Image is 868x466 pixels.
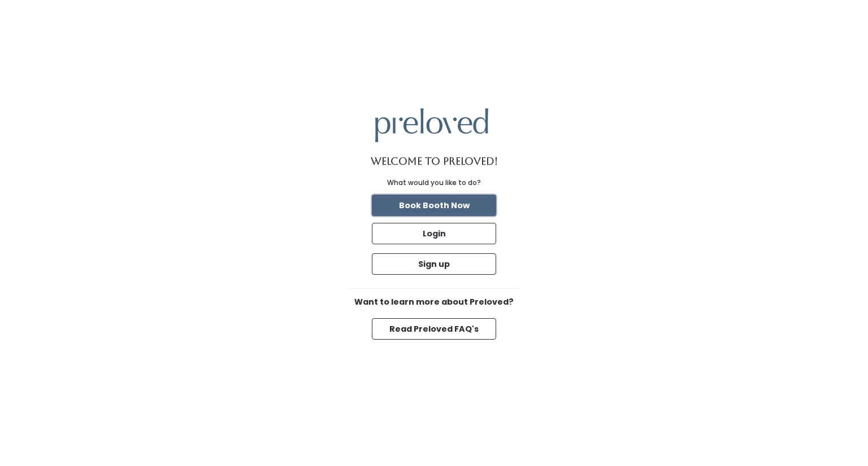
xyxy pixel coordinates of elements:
[372,318,496,340] button: Read Preloved FAQ's
[370,251,498,277] a: Sign up
[372,253,496,275] button: Sign up
[375,108,488,142] img: preloved logo
[372,195,496,216] button: Book Booth Now
[370,221,498,247] a: Login
[349,298,519,307] h6: Want to learn more about Preloved?
[387,178,481,188] div: What would you like to do?
[371,156,498,167] h1: Welcome to Preloved!
[372,223,496,244] button: Login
